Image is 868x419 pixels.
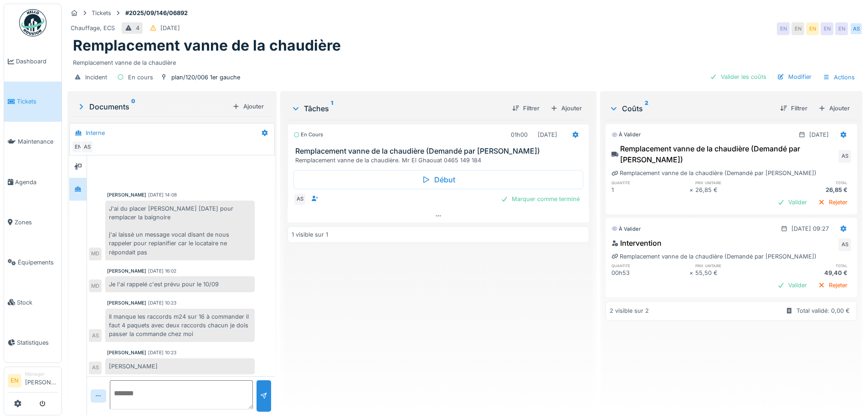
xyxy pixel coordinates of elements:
[85,73,107,82] div: Incident
[105,201,255,260] div: J'ai du placer [PERSON_NAME] [DATE] pour remplacer la baignoire j'ai laissé un message vocal disa...
[293,131,323,139] div: En cours
[291,103,504,114] div: Tâches
[695,186,773,194] div: 26,85 €
[547,102,586,114] div: Ajouter
[773,263,851,269] h6: total
[15,178,58,186] span: Agenda
[71,24,115,32] div: Chauffage, ECS
[695,180,773,186] h6: prix unitaire
[611,269,689,277] div: 00h53
[777,22,790,35] div: EN
[92,9,111,17] div: Tickets
[611,169,817,177] div: Remplacement vanne de la chaudière (Demandé par [PERSON_NAME])
[796,306,850,315] div: Total validé: 0,00 €
[538,130,557,139] div: [DATE]
[72,140,84,153] div: EN
[611,143,837,165] div: Remplacement vanne de la chaudière (Demandé par [PERSON_NAME])
[148,268,176,274] div: [DATE] 16:02
[4,122,62,162] a: Maintenance
[89,329,102,342] div: AS
[815,102,853,114] div: Ajouter
[18,137,58,146] span: Maintenance
[25,371,58,378] div: Manager
[148,349,176,356] div: [DATE] 10:23
[295,156,585,165] div: Remplacement vanne de la chaudière. Mr El Ghaouat 0465 149 184
[25,371,58,390] li: [PERSON_NAME]
[611,225,641,233] div: À valider
[4,282,62,322] a: Stock
[18,258,58,267] span: Équipements
[17,298,58,307] span: Stock
[8,371,58,393] a: EN Manager[PERSON_NAME]
[819,71,859,84] div: Actions
[838,238,851,251] div: AS
[4,41,62,82] a: Dashboard
[695,263,773,269] h6: prix unitaire
[511,130,528,139] div: 01h00
[122,9,191,17] strong: #2025/09/146/06892
[107,268,146,274] div: [PERSON_NAME]
[773,186,851,194] div: 26,85 €
[107,191,146,198] div: [PERSON_NAME]
[81,140,93,153] div: AS
[19,9,46,36] img: Badge_color-CXgf-gQk.svg
[689,186,695,194] div: ×
[229,100,267,113] div: Ajouter
[148,191,177,198] div: [DATE] 14:08
[105,358,255,374] div: [PERSON_NAME]
[689,269,695,277] div: ×
[774,279,811,291] div: Valider
[611,238,662,248] div: Intervention
[645,103,648,114] sup: 2
[89,279,102,292] div: MD
[773,180,851,186] h6: total
[128,73,153,82] div: En cours
[105,309,255,342] div: Il manque les raccords m24 sur 16 à commander il faut 4 paquets avec deux raccords chacun je dois...
[776,102,811,114] div: Filtrer
[838,150,851,163] div: AS
[16,57,58,66] span: Dashboard
[814,279,851,291] div: Rejeter
[293,170,583,189] div: Début
[131,101,135,112] sup: 0
[791,224,829,233] div: [DATE] 09:27
[773,269,851,277] div: 49,40 €
[809,130,829,139] div: [DATE]
[821,22,833,35] div: EN
[611,180,689,186] h6: quantité
[774,196,811,208] div: Valider
[293,193,306,206] div: AS
[774,71,815,83] div: Modifier
[835,22,848,35] div: EN
[806,22,819,35] div: EN
[791,22,804,35] div: EN
[107,349,146,356] div: [PERSON_NAME]
[850,22,863,35] div: AS
[497,193,583,205] div: Marquer comme terminé
[171,73,240,82] div: plan/120/006 1er gauche
[695,269,773,277] div: 55,50 €
[609,103,773,114] div: Coûts
[4,322,62,362] a: Statistiques
[77,101,229,112] div: Documents
[15,218,58,227] span: Zones
[8,374,21,388] li: EN
[611,186,689,194] div: 1
[148,300,176,306] div: [DATE] 10:23
[610,306,649,315] div: 2 visible sur 2
[814,196,851,208] div: Rejeter
[508,102,543,114] div: Filtrer
[107,300,146,306] div: [PERSON_NAME]
[73,55,857,67] div: Remplacement vanne de la chaudière
[105,276,255,292] div: Je l'ai rappelé c'est prévu pour le 10/09
[4,82,62,122] a: Tickets
[4,162,62,202] a: Agenda
[89,248,102,260] div: MD
[611,131,641,139] div: À valider
[89,362,102,374] div: AS
[611,263,689,269] h6: quantité
[136,24,139,32] div: 4
[292,230,328,239] div: 1 visible sur 1
[4,202,62,242] a: Zones
[331,103,333,114] sup: 1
